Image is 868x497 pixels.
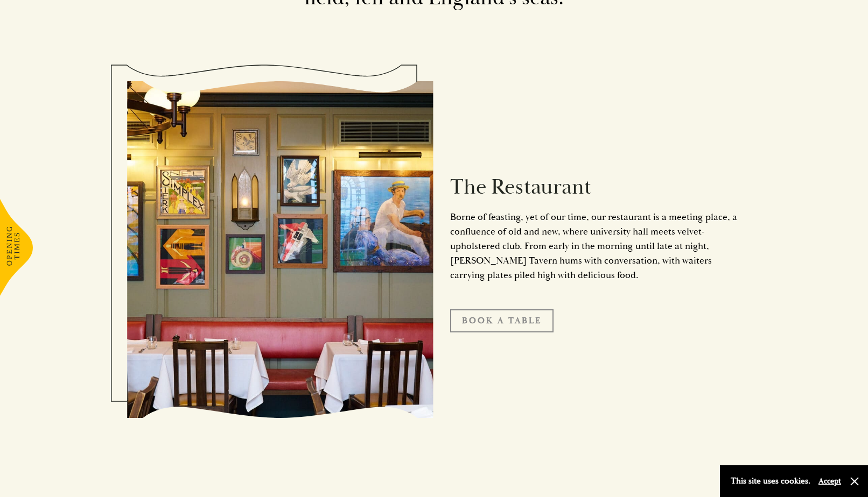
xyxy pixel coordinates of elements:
[849,476,860,487] button: Close and accept
[450,210,741,282] p: Borne of feasting, yet of our time, our restaurant is a meeting place, a confluence of old and ne...
[818,476,841,486] button: Accept
[731,473,810,489] p: This site uses cookies.
[450,174,741,200] h2: The Restaurant
[450,309,554,332] a: Book A Table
